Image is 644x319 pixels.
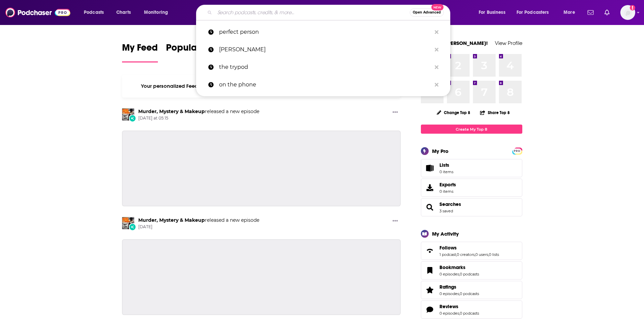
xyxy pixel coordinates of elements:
[439,162,449,168] span: Lists
[439,303,458,310] span: Reviews
[166,42,223,62] a: Popular Feed
[620,5,635,20] button: Show profile menu
[421,281,522,299] span: Ratings
[439,311,459,316] a: 0 episodes
[421,159,522,177] a: Lists
[421,40,488,46] a: Welcome [PERSON_NAME]!
[138,108,205,114] a: Murder, Mystery & Makeup
[138,108,259,115] h3: released a new episode
[196,58,450,76] a: the trypod
[480,106,510,119] button: Share Top 8
[215,7,410,18] input: Search podcasts, credits, & more...
[138,217,259,223] h3: released a new episode
[439,291,459,296] a: 0 episodes
[219,23,431,41] p: perfect person
[219,76,431,94] p: on the phone
[421,198,522,216] span: Searches
[474,7,514,18] button: open menu
[439,264,466,270] span: Bookmarks
[122,75,401,98] div: Your personalized Feed is curated based on the Podcasts, Creators, Users, and Lists that you Follow.
[489,252,499,257] a: 0 lists
[488,252,489,257] span: ,
[423,305,437,314] a: Reviews
[457,252,475,257] a: 0 creators
[196,41,450,58] a: [PERSON_NAME]
[433,108,475,117] button: Change Top 8
[512,7,559,18] button: open menu
[116,8,131,17] span: Charts
[421,179,522,197] a: Exports
[129,223,136,231] div: New Episode
[144,8,168,17] span: Monitoring
[479,8,505,17] span: For Business
[423,246,437,256] a: Follows
[122,217,134,229] img: Murder, Mystery & Makeup
[439,201,461,207] a: Searches
[460,291,479,296] a: 0 podcasts
[432,231,459,237] div: My Activity
[84,8,104,17] span: Podcasts
[122,108,134,121] img: Murder, Mystery & Makeup
[602,7,612,18] a: Show notifications dropdown
[439,303,479,310] a: Reviews
[439,209,453,213] a: 3 saved
[421,242,522,260] span: Follows
[138,224,259,230] span: [DATE]
[620,5,635,20] img: User Profile
[423,163,437,173] span: Lists
[79,7,113,18] button: open menu
[196,76,450,94] a: on the phone
[390,217,401,225] button: Show More Button
[432,148,449,154] div: My Pro
[439,162,453,168] span: Lists
[129,114,136,122] div: New Episode
[559,7,583,18] button: open menu
[517,8,549,17] span: For Podcasters
[423,285,437,295] a: Ratings
[439,284,456,290] span: Ratings
[439,252,456,257] a: 1 podcast
[423,183,437,192] span: Exports
[460,311,479,316] a: 0 podcasts
[421,300,522,319] span: Reviews
[439,169,453,174] span: 0 items
[431,4,444,10] span: New
[439,182,456,188] span: Exports
[475,252,488,257] a: 0 users
[421,261,522,280] span: Bookmarks
[459,272,460,276] span: ,
[138,115,259,121] span: [DATE] at 05:15
[138,217,205,223] a: Murder, Mystery & Makeup
[564,8,575,17] span: More
[439,245,499,251] a: Follows
[423,266,437,275] a: Bookmarks
[439,284,479,290] a: Ratings
[495,40,522,46] a: View Profile
[219,41,431,58] p: daniel tosh
[459,311,460,316] span: ,
[459,291,460,296] span: ,
[585,7,596,18] a: Show notifications dropdown
[196,23,450,41] a: perfect person
[439,264,479,270] a: Bookmarks
[122,42,158,57] span: My Feed
[112,7,135,18] a: Charts
[439,189,456,194] span: 0 items
[390,108,401,117] button: Show More Button
[439,245,457,251] span: Follows
[513,148,521,153] a: PRO
[202,5,457,20] div: Search podcasts, credits, & more...
[423,203,437,212] a: Searches
[630,5,635,10] svg: Add a profile image
[219,58,431,76] p: the trypod
[620,5,635,20] span: Logged in as evankrask
[460,272,479,276] a: 0 podcasts
[5,6,70,19] img: Podchaser - Follow, Share and Rate Podcasts
[439,272,459,276] a: 0 episodes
